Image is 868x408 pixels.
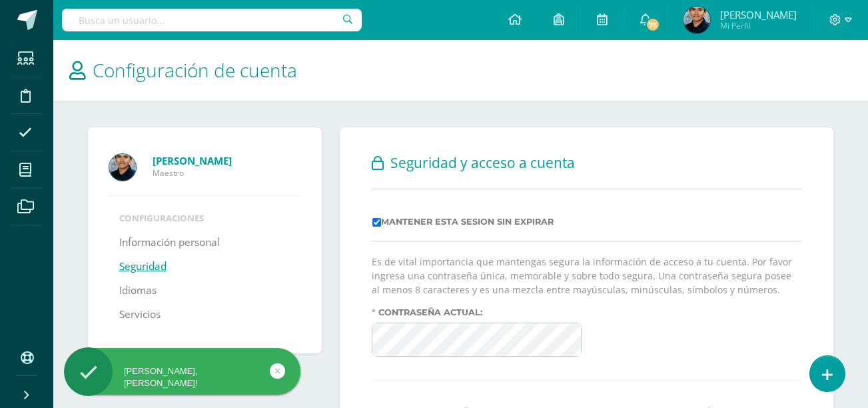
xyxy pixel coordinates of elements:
span: Mi Perfil [720,20,797,31]
li: Configuraciones [119,212,290,224]
label: Contraseña actual: [372,307,582,317]
strong: [PERSON_NAME] [153,154,232,167]
span: Configuración de cuenta [93,57,297,83]
input: Mantener esta sesion sin expirar [372,218,381,227]
span: 75 [646,17,660,32]
a: [PERSON_NAME] [153,154,300,167]
span: [PERSON_NAME] [720,8,797,21]
img: Profile picture of Pablo Santisteban [109,154,136,181]
img: 34b7d2815c833d3d4a9d7dedfdeadf41.png [683,7,710,33]
input: Busca un usuario... [62,9,362,31]
label: Mantener esta sesion sin expirar [372,217,554,227]
div: [PERSON_NAME], [PERSON_NAME]! [64,365,300,389]
span: Seguridad y acceso a cuenta [390,153,575,172]
a: Seguridad [119,255,167,279]
span: Maestro [153,167,300,179]
a: Idiomas [119,279,157,303]
a: Servicios [119,303,161,327]
p: Es de vital importancia que mantengas segura la información de acceso a tu cuenta. Por favor ingr... [372,255,801,297]
a: Información personal [119,231,220,255]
